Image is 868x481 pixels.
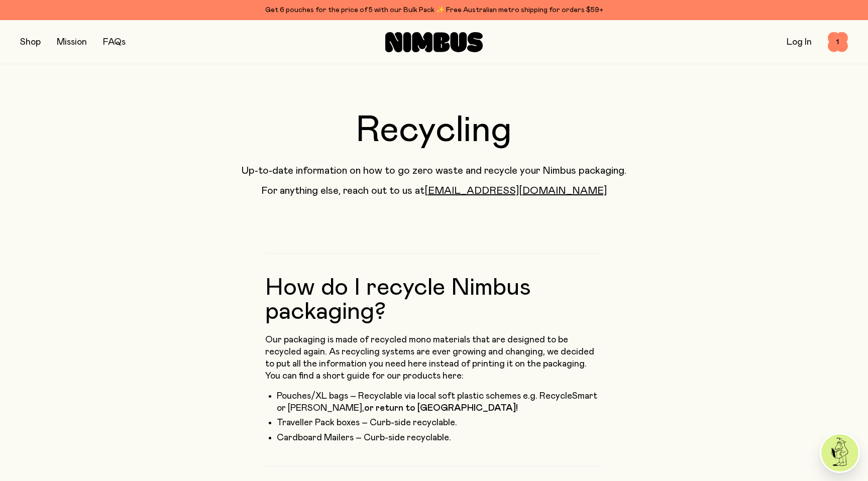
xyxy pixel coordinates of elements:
[277,432,603,444] li: Cardboard Mailers – Curb-side recyclable.
[364,404,518,413] strong: or return to [GEOGRAPHIC_DATA]!
[20,112,848,149] h1: Recycling
[265,253,603,324] h2: How do I recycle Nimbus packaging?
[20,4,848,16] div: Get 6 pouches for the price of 5 with our Bulk Pack ✨ Free Australian metro shipping for orders $59+
[821,434,858,471] img: agent
[20,165,848,177] p: Up-to-date information on how to go zero waste and recycle your Nimbus packaging.
[828,32,848,52] button: 1
[277,390,603,414] li: Pouches/XL bags – Recyclable via local soft plastic schemes e.g. RecycleSmart or [PERSON_NAME],
[20,185,848,197] p: For anything else, reach out to us at
[787,38,812,47] a: Log In
[265,334,603,382] p: Our packaging is made of recycled mono materials that are designed to be recycled again. As recyc...
[57,38,87,47] a: Mission
[424,186,607,196] a: [EMAIL_ADDRESS][DOMAIN_NAME]
[277,417,603,429] li: Traveller Pack boxes – Curb-side recyclable.
[103,38,126,47] a: FAQs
